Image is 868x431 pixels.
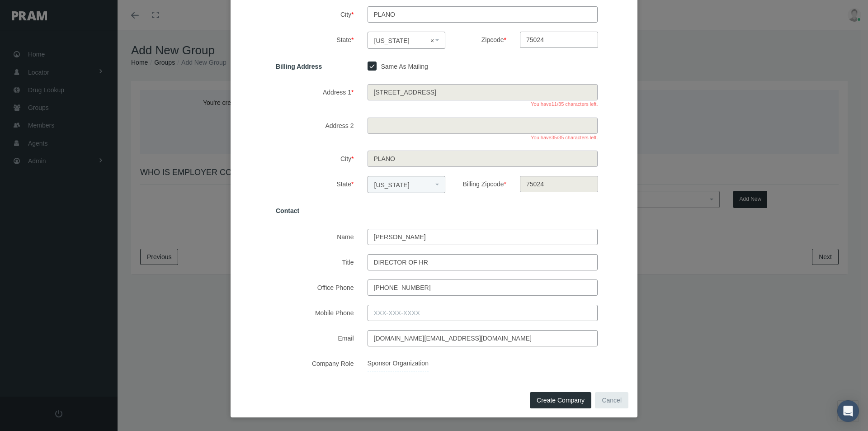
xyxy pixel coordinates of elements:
[552,135,557,140] span: 35
[269,330,361,346] label: Email
[430,35,437,47] span: ×
[269,229,361,245] label: Name
[374,35,434,47] span: Texas
[368,176,446,193] span: Texas
[368,279,598,296] input: XXX-XXX-XXXX
[368,32,446,49] span: Texas
[377,62,428,71] label: Same As Mailing
[552,101,557,107] span: 11
[269,176,361,193] label: State
[374,179,434,191] span: Texas
[269,355,361,371] label: Company Role
[269,151,361,167] label: City
[531,134,598,142] p: You have /35 characters left.
[368,330,598,346] input: you@example.com
[595,392,628,408] button: Cancel
[269,84,361,108] label: Address 1
[269,254,361,270] label: Title
[537,397,585,404] span: Create Company
[269,305,361,321] label: Mobile Phone
[269,207,361,215] h5: Contact
[368,305,598,321] input: XXX-XXX-XXXX
[269,32,361,49] label: State
[269,6,361,23] label: City
[452,32,513,49] label: Zipcode
[269,63,361,71] h5: Billing Address
[531,100,598,108] p: You have /35 characters left.
[530,392,591,408] button: Create Company
[837,400,859,422] div: Open Intercom Messenger
[452,176,513,193] label: Billing Zipcode
[368,355,429,371] span: Sponsor Organization
[269,279,361,296] label: Office Phone
[269,118,361,142] label: Address 2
